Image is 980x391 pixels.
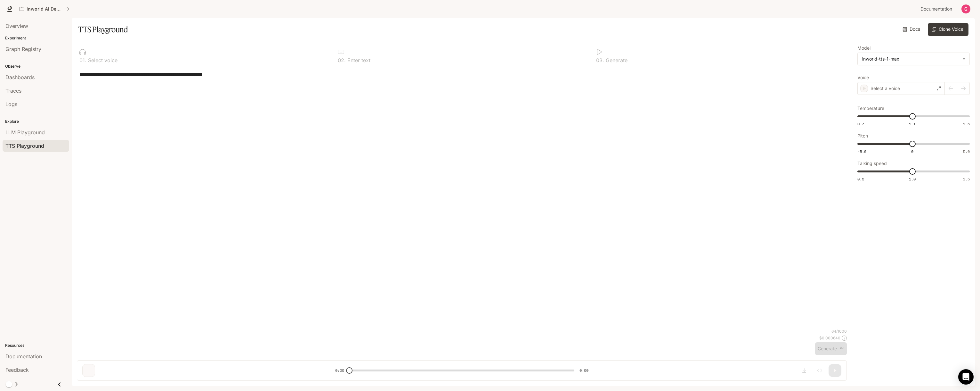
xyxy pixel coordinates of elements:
a: Documentation [918,3,957,15]
span: 0.5 [857,176,864,182]
p: Generate [604,58,628,63]
span: -5.0 [857,149,866,154]
span: Documentation [920,5,952,13]
p: Model [857,46,871,50]
p: Enter text [346,58,370,63]
p: 64 / 1000 [831,329,847,334]
span: 0 [911,149,913,154]
span: 1.5 [963,121,970,127]
p: Inworld AI Demos [27,6,62,12]
div: inworld-tts-1-max [858,53,969,65]
p: Voice [857,75,869,80]
span: 1.0 [909,176,916,182]
p: Pitch [857,134,868,138]
p: Select voice [86,58,117,63]
button: User avatar [960,3,972,15]
p: Talking speed [857,161,887,166]
button: All workspaces [17,3,72,15]
span: 5.0 [963,149,970,154]
div: Open Intercom Messenger [958,369,974,385]
a: Docs [901,23,923,36]
h1: TTS Playground [78,23,128,36]
p: Temperature [857,106,884,111]
div: inworld-tts-1-max [862,56,959,62]
p: 0 3 . [596,58,604,63]
span: 1.5 [963,176,970,182]
button: Clone Voice [928,23,968,36]
p: Select a voice [871,85,900,92]
p: $ 0.000640 [819,335,840,341]
span: 1.1 [909,121,916,127]
p: 0 2 . [338,58,346,63]
span: 0.7 [857,121,864,127]
p: 0 1 . [79,58,86,63]
img: User avatar [961,4,970,13]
